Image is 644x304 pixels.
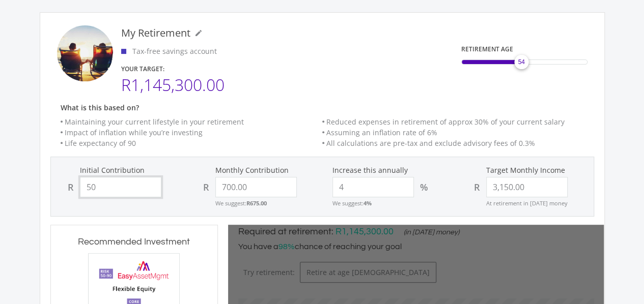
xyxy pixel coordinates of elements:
div: R1,145,300.00 [121,78,312,92]
label: Monthly Contribution [197,165,312,175]
strong: R675.00 [246,199,267,207]
button: mode_edit [190,25,207,41]
li: Assuming an inflation rate of 6% [322,127,584,138]
div: R [203,181,209,193]
div: My Retirement [121,25,190,41]
li: Impact of inflation while you’re investing [61,127,322,138]
div: R [68,181,74,193]
h6: What is this based on? [40,104,604,112]
label: Target Monthly Income [468,165,583,175]
small: At retirement in [DATE] money [477,199,568,207]
li: Life expectancy of 90 [61,138,322,148]
label: Increase this annually [332,165,447,175]
li: Reduced expenses in retirement of approx 30% of your current salary [322,116,584,127]
div: RETIREMENT AGE [461,45,587,54]
span: 54 [518,57,524,67]
i: mode_edit [194,29,203,37]
li: Maintaining your current lifestyle in your retirement [61,116,322,127]
li: All calculations are pre-tax and exclude advisory fees of 0.3% [322,138,584,148]
label: Initial Contribution [62,165,177,175]
p: Tax-free savings account [132,46,217,56]
strong: 4% [363,199,372,207]
div: % [420,181,428,193]
small: We suggest: [332,199,372,207]
h3: Recommended Investment [61,235,208,249]
div: YOUR TARGET: [121,65,312,74]
small: We suggest: [197,199,267,207]
div: R [474,181,480,193]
